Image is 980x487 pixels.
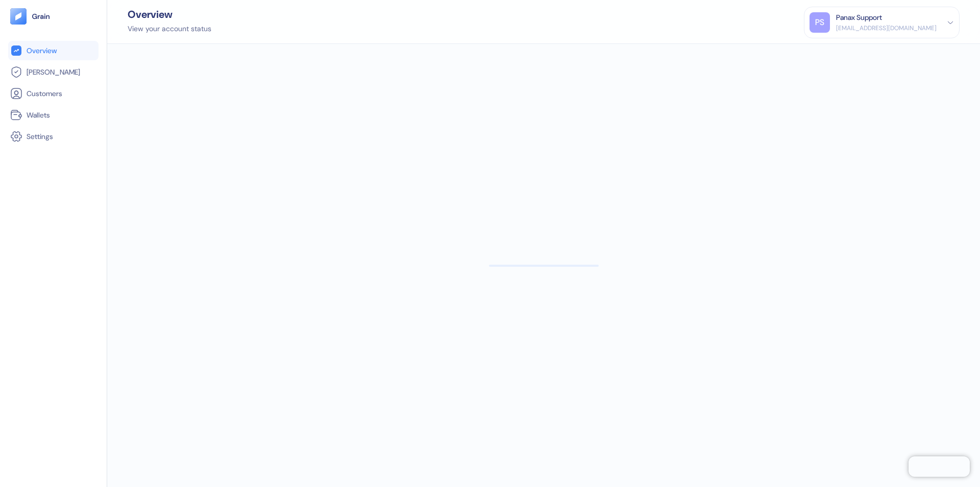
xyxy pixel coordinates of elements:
[27,67,80,77] span: [PERSON_NAME]
[836,24,937,33] div: [EMAIL_ADDRESS][DOMAIN_NAME]
[27,45,57,56] span: Overview
[10,8,27,25] img: logo-tablet-V2.svg
[10,44,96,57] a: Overview
[836,12,882,23] div: Panax Support
[128,9,211,19] div: Overview
[128,24,211,34] div: View your account status
[27,131,53,142] span: Settings
[10,87,96,100] a: Customers
[27,110,50,120] span: Wallets
[10,66,96,78] a: [PERSON_NAME]
[27,88,62,99] span: Customers
[10,109,96,121] a: Wallets
[810,12,830,33] div: PS
[10,130,96,143] a: Settings
[32,13,51,20] img: logo
[909,456,970,477] iframe: Chatra live chat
